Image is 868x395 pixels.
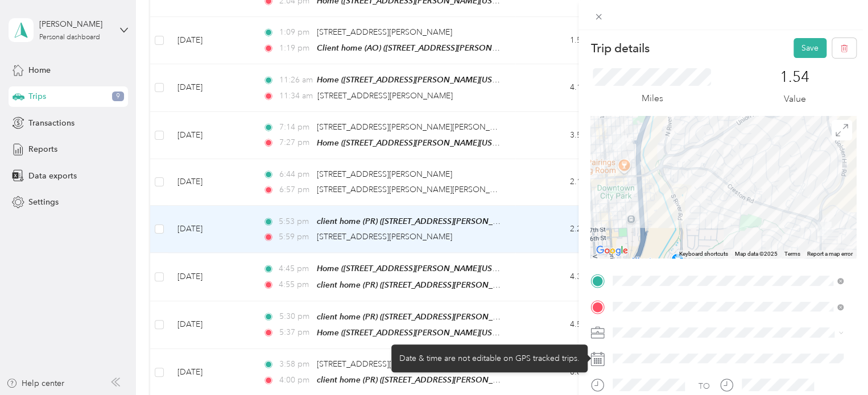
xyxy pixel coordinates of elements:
[784,92,806,106] p: Value
[780,68,809,86] p: 1.54
[804,331,868,395] iframe: Everlance-gr Chat Button Frame
[793,38,826,58] button: Save
[590,40,649,56] p: Trip details
[784,251,800,257] a: Terms (opens in new tab)
[641,92,663,106] p: Miles
[391,344,588,372] div: Date & time are not editable on GPS tracked trips.
[807,251,853,257] a: Report a map error
[593,243,631,258] a: Open this area in Google Maps (opens a new window)
[735,251,778,257] span: Map data ©2025
[593,243,631,258] img: Google
[698,380,710,392] div: TO
[679,250,728,258] button: Keyboard shortcuts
